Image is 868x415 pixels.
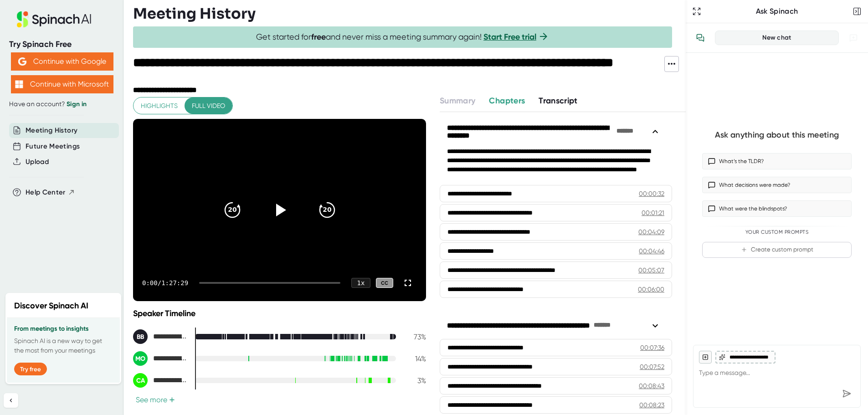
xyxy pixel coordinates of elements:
[311,32,326,42] b: free
[14,336,113,355] p: Spinach AI is a new way to get the most from your meetings
[489,95,525,107] button: Chapters
[403,376,426,385] div: 3 %
[691,29,709,47] button: View conversation history
[851,5,863,18] button: Close conversation sidebar
[133,395,178,405] button: See more+
[67,100,87,108] a: Sign in
[838,385,855,402] div: Send message
[4,393,18,408] button: Collapse sidebar
[640,343,664,352] div: 00:07:36
[702,242,852,258] button: Create custom prompt
[715,130,839,140] div: Ask anything about this meeting
[133,329,188,344] div: Brendan Bedell
[702,200,852,217] button: What were the blindspots?
[376,278,393,288] div: CC
[690,5,703,18] button: Expand to Ask Spinach page
[702,153,852,169] button: What’s the TLDR?
[142,279,188,287] div: 0:00 / 1:27:29
[18,57,26,66] img: Aehbyd4JwY73AAAAAElFTkSuQmCC
[133,373,148,388] div: CA
[702,229,852,236] div: Your Custom Prompts
[169,396,175,404] span: +
[721,34,833,42] div: New chat
[11,75,113,93] button: Continue with Microsoft
[134,97,185,114] button: Highlights
[403,333,426,341] div: 73 %
[133,308,426,318] div: Speaker Timeline
[26,141,80,152] button: Future Meetings
[133,5,256,22] h3: Meeting History
[539,96,578,106] span: Transcript
[639,189,664,198] div: 00:00:32
[185,97,232,114] button: Full video
[639,381,664,390] div: 00:08:43
[9,100,115,108] div: Have an account?
[483,32,536,42] a: Start Free trial
[26,125,77,136] button: Meeting History
[638,227,664,236] div: 00:04:09
[703,7,851,16] div: Ask Spinach
[639,400,664,410] div: 00:08:23
[539,95,578,107] button: Transcript
[9,39,115,50] div: Try Spinach Free
[133,329,148,344] div: BB
[11,52,113,71] button: Continue with Google
[638,285,664,294] div: 00:06:00
[14,325,113,333] h3: From meetings to insights
[14,300,88,312] h2: Discover Spinach AI
[403,354,426,363] div: 14 %
[26,157,49,167] button: Upload
[351,278,370,288] div: 1 x
[192,100,225,112] span: Full video
[639,246,664,256] div: 00:04:46
[14,363,47,375] button: Try free
[133,351,188,366] div: Mike Temblador - National Office
[702,177,852,193] button: What decisions were made?
[489,96,525,106] span: Chapters
[256,32,549,42] span: Get started for and never miss a meeting summary again!
[440,96,475,106] span: Summary
[640,362,664,371] div: 00:07:52
[141,100,178,112] span: Highlights
[642,208,664,217] div: 00:01:21
[26,187,66,198] span: Help Center
[638,266,664,275] div: 00:05:07
[133,373,188,388] div: Celine Schmidek, CR San Jose, Advancement
[440,95,475,107] button: Summary
[26,187,75,198] button: Help Center
[133,351,148,366] div: MO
